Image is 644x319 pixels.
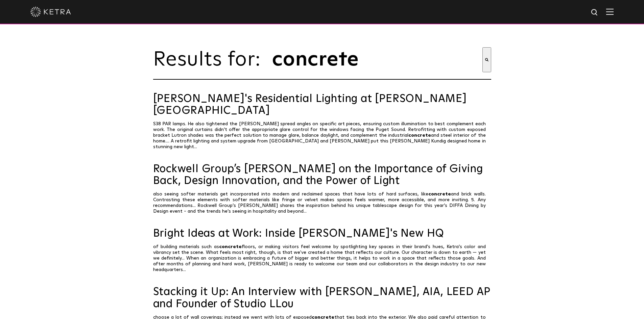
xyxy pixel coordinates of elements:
[153,93,491,117] a: [PERSON_NAME]'s Residential Lighting at [PERSON_NAME][GEOGRAPHIC_DATA]
[271,47,482,72] input: This is a search field with an auto-suggest feature attached.
[153,163,491,187] a: Rockwell Group’s [PERSON_NAME] on the Importance of Giving Back, Design Innovation, and the Power...
[408,133,431,138] span: concrete
[591,8,599,17] img: search icon
[219,244,242,249] span: concrete
[153,50,268,70] span: Results for:
[153,228,491,240] a: Bright Ideas at Work: Inside [PERSON_NAME]'s New HQ
[482,47,491,72] button: Search
[153,191,491,214] p: also seeing softer materials get incorporated into modern and reclaimed spaces that have lots of ...
[30,7,71,17] img: ketra-logo-2019-white
[153,244,491,273] p: of building materials such as floors, or making visitors feel welcome by spotlighting key spaces ...
[606,8,614,15] img: Hamburger%20Nav.svg
[153,286,491,310] a: Stacking it Up: An Interview with [PERSON_NAME], AIA, LEED AP and Founder of Studio LLou
[153,121,491,150] p: S38 PAR lamps. He also tightened the [PERSON_NAME] spread angles on specific art pieces, ensuring...
[428,192,451,196] span: concrete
